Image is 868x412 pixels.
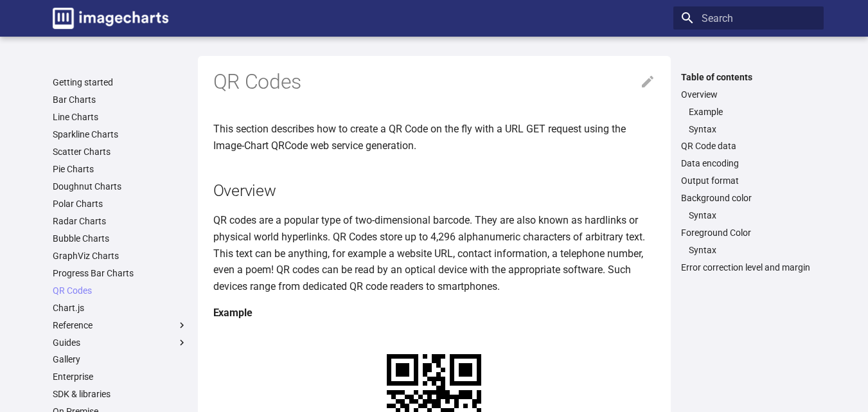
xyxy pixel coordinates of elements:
a: Data encoding [681,157,816,169]
input: Search [673,6,824,30]
a: Radar Charts [53,215,188,227]
img: logo [53,8,168,29]
label: Reference [53,319,188,331]
a: Error correction level and margin [681,262,816,273]
a: Line Charts [53,111,188,123]
a: Foreground Color [681,227,816,238]
a: QR Codes [53,285,188,296]
a: QR Code data [681,140,816,152]
nav: Overview [681,106,816,135]
h2: Overview [213,179,655,202]
a: Doughnut Charts [53,181,188,192]
a: Bar Charts [53,94,188,105]
a: Chart.js [53,302,188,314]
a: Sparkline Charts [53,129,188,140]
a: Syntax [689,210,816,221]
a: Background color [681,192,816,204]
a: Gallery [53,354,188,365]
a: Example [689,106,816,118]
nav: Foreground Color [681,244,816,256]
a: Syntax [689,123,816,135]
a: GraphViz Charts [53,250,188,262]
h4: Example [213,305,655,321]
a: Syntax [689,244,816,256]
label: Table of contents [673,71,824,83]
a: Progress Bar Charts [53,267,188,279]
a: Enterprise [53,371,188,382]
a: Getting started [53,76,188,88]
a: Polar Charts [53,198,188,210]
a: Image-Charts documentation [48,3,173,34]
p: QR codes are a popular type of two-dimensional barcode. They are also known as hardlinks or physi... [213,212,655,294]
label: Guides [53,337,188,348]
nav: Background color [681,210,816,221]
a: Overview [681,89,816,100]
nav: Table of contents [673,71,824,274]
a: Pie Charts [53,163,188,175]
h1: QR Codes [213,69,655,96]
p: This section describes how to create a QR Code on the fly with a URL GET request using the Image-... [213,121,655,154]
a: SDK & libraries [53,388,188,400]
a: Bubble Charts [53,233,188,244]
a: Output format [681,175,816,186]
a: Scatter Charts [53,146,188,157]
